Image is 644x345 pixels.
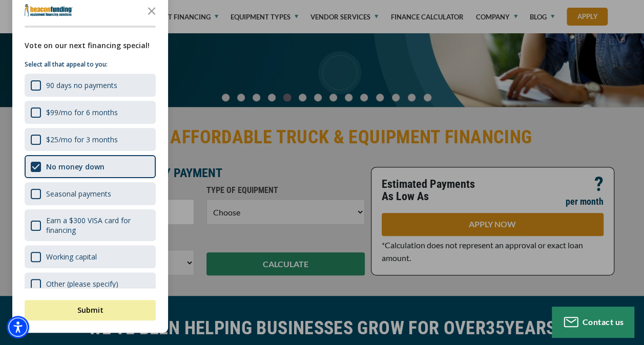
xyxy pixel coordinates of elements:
div: Other (please specify) [25,272,156,295]
div: Other (please specify) [46,279,118,289]
p: Select all that appeal to you: [25,59,156,70]
img: Company logo [25,4,73,16]
div: Seasonal payments [46,189,111,199]
button: Contact us [552,307,634,337]
div: Working capital [25,245,156,268]
div: No money down [46,162,105,171]
div: $99/mo for 6 months [25,101,156,124]
div: Seasonal payments [25,182,156,205]
div: Earn a $300 VISA card for financing [25,209,156,241]
div: $25/mo for 3 months [46,135,118,144]
div: No money down [25,155,156,178]
div: $99/mo for 6 months [46,107,118,117]
span: Contact us [583,317,624,327]
div: Vote on our next financing special! [25,40,156,51]
div: Accessibility Menu [7,316,29,338]
div: $25/mo for 3 months [25,128,156,151]
div: 90 days no payments [46,80,117,90]
div: 90 days no payments [25,74,156,97]
div: Working capital [46,252,97,262]
div: Earn a $300 VISA card for financing [46,215,150,235]
button: Submit [25,300,156,320]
